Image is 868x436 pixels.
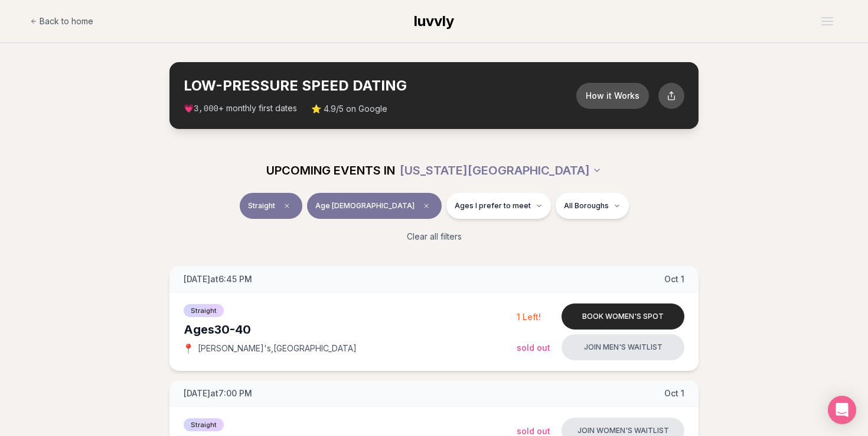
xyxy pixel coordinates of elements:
[198,343,357,354] span: [PERSON_NAME]'s , [GEOGRAPHIC_DATA]
[576,83,649,109] button: How it Works
[517,343,550,353] span: Sold Out
[517,426,550,436] span: Sold Out
[446,193,551,219] button: Ages I prefer to meet
[311,103,387,115] span: ⭐ 4.9/5 on Google
[184,387,252,399] span: [DATE] at 7:00 PM
[414,12,454,30] span: luvvly
[30,9,93,33] a: Back to home
[184,273,252,285] span: [DATE] at 6:45 PM
[307,193,442,219] button: Age [DEMOGRAPHIC_DATA]Clear age
[184,344,193,353] span: 📍
[419,199,433,213] span: Clear age
[184,304,224,317] span: Straight
[194,104,218,114] span: 3,000
[184,418,224,431] span: Straight
[266,162,395,179] span: UPCOMING EVENTS IN
[414,12,454,31] a: luvvly
[455,201,531,211] span: Ages I prefer to meet
[240,193,302,219] button: StraightClear event type filter
[556,193,629,219] button: All Boroughs
[315,201,415,211] span: Age [DEMOGRAPHIC_DATA]
[664,273,684,285] span: Oct 1
[248,201,275,211] span: Straight
[517,312,541,322] span: 1 Left!
[817,12,838,30] button: Open menu
[564,201,609,211] span: All Boroughs
[184,102,297,115] span: 💗 + monthly first dates
[280,199,294,213] span: Clear event type filter
[184,76,576,95] h2: LOW-PRESSURE SPEED DATING
[40,15,93,27] span: Back to home
[562,303,684,330] button: Book women's spot
[184,321,517,338] div: Ages 30-40
[664,387,684,399] span: Oct 1
[828,396,856,424] div: Open Intercom Messenger
[562,334,684,360] button: Join men's waitlist
[400,157,602,183] button: [US_STATE][GEOGRAPHIC_DATA]
[400,224,469,250] button: Clear all filters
